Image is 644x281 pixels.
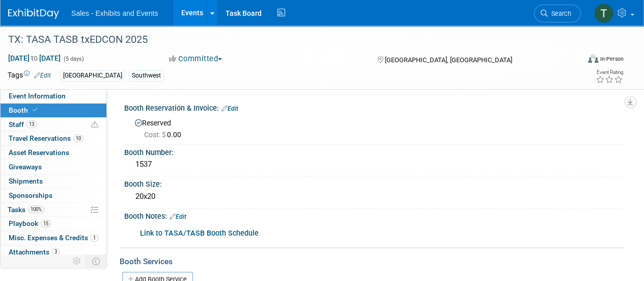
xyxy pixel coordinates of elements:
span: 15 [41,220,51,227]
div: TX: TASA TASB txEDCON 2025 [5,31,571,49]
div: Event Format [534,53,624,68]
a: Playbook15 [1,217,106,231]
a: Sponsorships [1,189,106,202]
i: Booth reservation complete [33,107,38,113]
a: Asset Reservations [1,146,106,160]
div: Southwest [129,70,164,81]
span: Attachments [9,248,60,256]
td: Toggle Event Tabs [86,254,107,268]
a: Travel Reservations10 [1,132,106,145]
a: Attachments3 [1,245,106,259]
a: Link to TASA/TASB Booth Schedule [140,229,259,238]
span: 0.00 [144,131,185,139]
span: Booth [9,106,40,114]
span: Staff [9,120,37,129]
a: Misc. Expenses & Credits1 [1,231,106,245]
td: Personalize Event Tab Strip [68,254,86,268]
a: Search [534,5,581,22]
span: Playbook [9,219,51,227]
div: 20x20 [132,189,616,205]
a: Edit [221,105,238,112]
span: Sales - Exhibits and Events [71,9,158,17]
span: 1 [91,234,98,242]
span: 13 [26,120,37,128]
button: Committed [165,54,226,64]
span: Asset Reservations [9,148,69,157]
a: Tasks100% [1,203,106,217]
a: Edit [34,72,51,79]
span: to [30,54,39,62]
span: Sponsorships [9,191,52,199]
span: Giveaways [9,163,42,171]
span: Tasks [8,206,44,214]
span: (5 days) [63,56,84,62]
span: Search [548,10,571,17]
span: Travel Reservations [9,134,83,142]
span: [DATE] [DATE] [8,54,61,63]
img: Format-Inperson.png [588,55,598,63]
div: In-Person [600,55,624,63]
div: Booth Notes: [124,209,624,222]
td: Tags [8,70,51,82]
a: Edit [170,213,186,220]
img: Trenda Treviño-Sims [594,4,613,23]
div: [GEOGRAPHIC_DATA] [60,70,125,81]
div: Reserved [132,115,616,140]
span: 3 [52,248,60,256]
span: [GEOGRAPHIC_DATA], [GEOGRAPHIC_DATA] [384,56,512,64]
img: ExhibitDay [8,9,59,19]
a: Shipments [1,174,106,188]
span: Cost: $ [144,131,167,139]
div: Event Rating [596,70,623,75]
span: 10 [73,135,83,142]
div: 1537 [132,157,616,172]
div: Booth Services [120,256,624,267]
span: Event Information [9,92,66,100]
div: Booth Reservation & Invoice: [124,100,624,114]
a: Event Information [1,89,106,103]
a: Giveaways [1,160,106,174]
span: 100% [28,206,44,213]
span: Shipments [9,177,43,185]
div: Booth Size: [124,176,624,189]
span: Misc. Expenses & Credits [9,234,98,242]
a: Booth [1,104,106,117]
div: Booth Number: [124,145,624,158]
span: Potential Scheduling Conflict -- at least one attendee is tagged in another overlapping event. [91,120,98,130]
a: Staff13 [1,118,106,132]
